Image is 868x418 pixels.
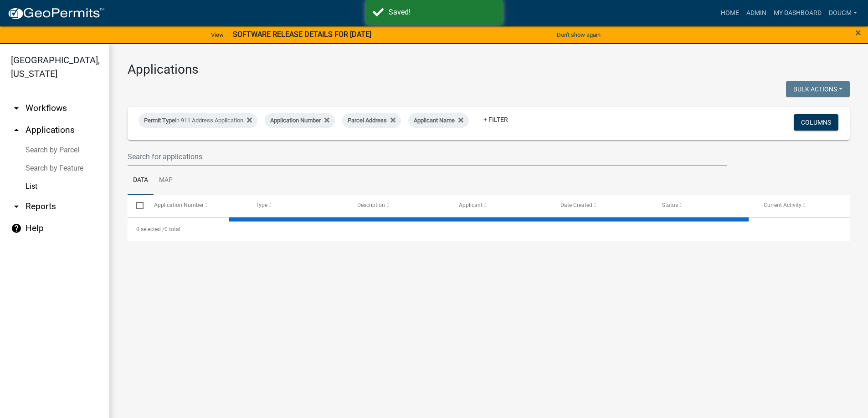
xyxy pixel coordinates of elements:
a: View [207,27,227,42]
a: Dougm [825,5,861,22]
span: Applicant Name [414,117,455,124]
datatable-header-cell: Description [349,195,450,217]
a: Map [154,166,178,195]
span: 0 selected / [136,226,164,232]
i: help [11,223,22,234]
datatable-header-cell: Current Activity [755,195,857,217]
strong: SOFTWARE RELEASE DETAILS FOR [DATE] [233,30,371,39]
a: Admin [743,5,770,22]
i: arrow_drop_up [11,125,22,136]
datatable-header-cell: Date Created [552,195,653,217]
datatable-header-cell: Status [653,195,755,217]
button: Don't show again [553,27,604,42]
datatable-header-cell: Select [128,195,145,217]
span: Description [357,202,385,208]
a: + Filter [476,111,515,128]
i: arrow_drop_down [11,201,22,212]
span: Type [256,202,267,208]
a: My Dashboard [770,5,825,22]
button: Bulk Actions [786,81,850,97]
div: Saved! [389,7,496,18]
span: Current Activity [764,202,801,208]
datatable-header-cell: Application Number [145,195,247,217]
input: Search for applications [128,147,727,166]
div: 0 total [128,218,850,241]
button: Close [855,27,861,38]
span: Permit Type [144,117,175,124]
span: × [855,26,861,39]
i: arrow_drop_down [11,103,22,114]
a: Home [717,5,743,22]
div: in 911 Address Application [139,113,257,128]
span: Status [662,202,678,208]
span: Parcel Address [348,117,387,124]
h3: Applications [128,62,850,77]
span: Date Created [560,202,592,208]
span: Application Number [270,117,321,124]
datatable-header-cell: Applicant [450,195,552,217]
datatable-header-cell: Type [247,195,348,217]
span: Application Number [154,202,204,208]
a: Data [128,166,154,195]
button: Columns [794,114,838,131]
span: Applicant [459,202,483,208]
